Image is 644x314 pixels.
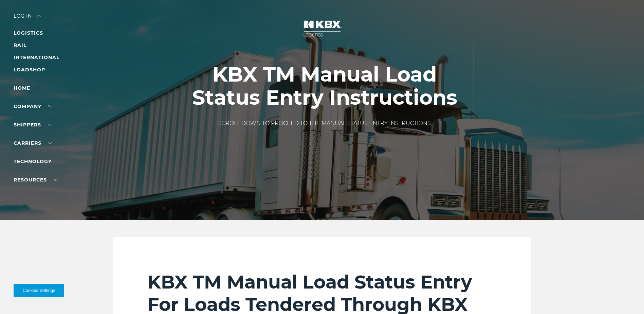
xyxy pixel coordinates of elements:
div: Log in [14,14,41,23]
a: Carriers [14,140,52,146]
img: kbx logo [297,14,348,43]
a: SHIPPERS [14,122,52,128]
a: Home [14,85,30,91]
img: arrow [37,15,41,17]
a: RAIL [14,42,26,48]
p: SCROLL DOWN TO PROCEED TO THE MANUAL STATUS ENTRY INSTRUCTIONS [185,119,464,127]
button: Cookies Settings [14,284,64,297]
a: LOGISTICS [14,30,43,36]
a: Technology [14,158,52,164]
h1: KBX TM Manual Load Status Entry Instructions [185,63,464,109]
a: Company [14,103,52,109]
a: RESOURCES [14,177,58,183]
a: INTERNATIONAL [14,54,59,60]
a: LOADSHOP [14,67,45,73]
